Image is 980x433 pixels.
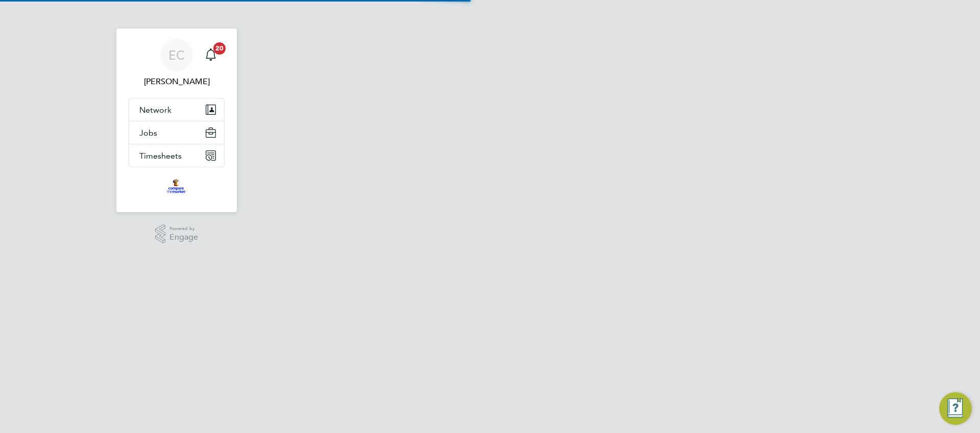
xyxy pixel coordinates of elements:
span: Network [139,105,171,115]
a: Powered byEngage [155,224,199,244]
button: Network [129,98,224,121]
button: Engage Resource Center [939,392,972,425]
span: 20 [213,42,226,55]
a: Go to home page [129,177,225,194]
button: Jobs [129,121,224,144]
a: EC[PERSON_NAME] [129,39,225,88]
span: EC [168,48,185,62]
button: Timesheets [129,144,224,167]
span: Powered by [169,224,198,233]
img: bglgroup-logo-retina.png [167,177,186,194]
a: 20 [201,39,221,71]
nav: Main navigation [116,29,237,212]
span: Engage [169,233,198,242]
span: Ele Clark [129,75,225,88]
span: Timesheets [139,151,182,161]
span: Jobs [139,128,157,138]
